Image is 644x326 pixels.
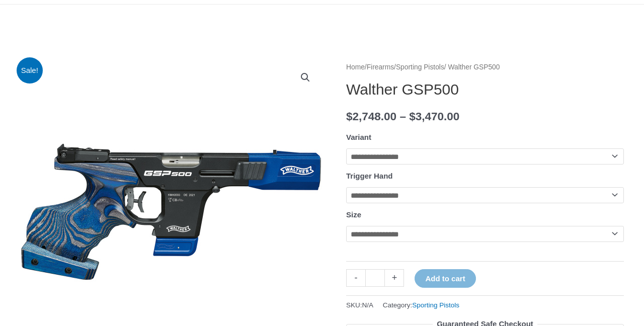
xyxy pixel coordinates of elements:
a: Sporting Pistols [412,301,459,309]
a: View full-screen image gallery [296,68,314,87]
label: Trigger Hand [346,172,393,180]
h1: Walther GSP500 [346,80,624,99]
nav: Breadcrumb [346,61,624,74]
button: Add to cart [415,269,475,288]
bdi: 3,470.00 [409,110,459,123]
span: N/A [362,301,374,309]
a: + [385,269,404,287]
a: Sporting Pistols [396,63,444,71]
a: Home [346,63,365,71]
label: Variant [346,133,371,141]
label: Size [346,210,361,219]
span: $ [409,110,416,123]
a: Firearms [367,63,394,71]
bdi: 2,748.00 [346,110,396,123]
span: Category: [383,299,459,311]
span: – [399,110,406,123]
span: SKU: [346,299,373,311]
a: - [346,269,365,287]
input: Product quantity [365,269,385,287]
span: $ [346,110,353,123]
span: Sale! [17,57,43,84]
